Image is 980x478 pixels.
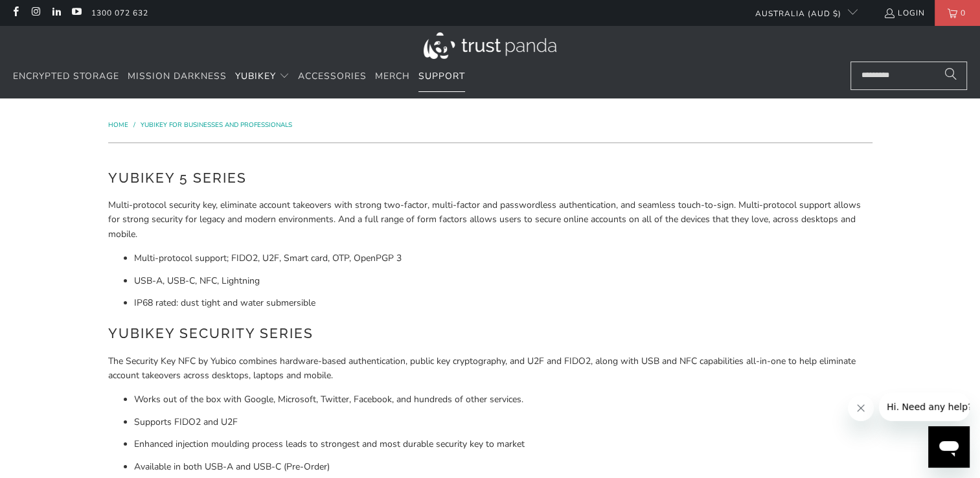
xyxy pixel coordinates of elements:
a: Trust Panda Australia on Facebook [10,8,21,18]
span: Support [418,70,465,82]
li: Multi-protocol support; FIDO2, U2F, Smart card, OTP, OpenPGP 3 [134,251,872,266]
input: Search... [850,62,967,90]
span: YubiKey [235,70,276,82]
span: Home [108,120,128,130]
li: Supports FIDO2 and U2F [134,415,872,429]
summary: YubiKey [235,62,290,92]
span: Encrypted Storage [13,70,119,82]
iframe: Button to launch messaging window [928,426,970,468]
iframe: Close message [848,395,874,421]
li: Works out of the box with Google, Microsoft, Twitter, Facebook, and hundreds of other services. [134,393,872,407]
a: 1300 072 632 [91,6,148,20]
a: Trust Panda Australia on YouTube [71,8,82,18]
a: Trust Panda Australia on Instagram [30,8,41,18]
img: Trust Panda Australia [424,32,556,59]
a: Support [418,62,465,92]
h2: YubiKey 5 Series [108,168,872,188]
p: Multi-protocol security key, eliminate account takeovers with strong two-factor, multi-factor and... [108,198,872,242]
span: Hi. Need any help? [8,9,93,19]
a: Home [108,120,130,130]
a: Encrypted Storage [13,62,119,92]
li: IP68 rated: dust tight and water submersible [134,296,872,310]
span: Accessories [298,70,367,82]
span: Merch [375,70,410,82]
iframe: Message from company [879,393,970,421]
li: USB-A, USB-C, NFC, Lightning [134,274,872,288]
a: Accessories [298,62,367,92]
nav: Translation missing: en.navigation.header.main_nav [13,62,465,92]
span: / [133,120,135,130]
a: Trust Panda Australia on LinkedIn [51,8,62,18]
a: YubiKey for Businesses and Professionals [141,120,292,130]
button: Search [935,62,967,90]
a: Login [883,6,925,20]
li: Enhanced injection moulding process leads to strongest and most durable security key to market [134,437,872,451]
li: Available in both USB-A and USB-C (Pre-Order) [134,460,872,474]
h2: YubiKey Security Series [108,323,872,344]
a: Mission Darkness [128,62,227,92]
span: Mission Darkness [128,70,227,82]
a: Merch [375,62,410,92]
p: The Security Key NFC by Yubico combines hardware-based authentication, public key cryptography, a... [108,354,872,383]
